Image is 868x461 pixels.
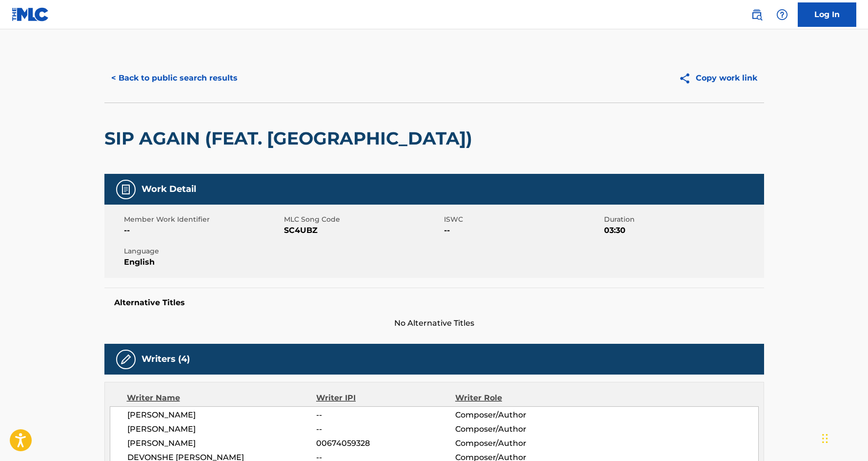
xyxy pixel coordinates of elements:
div: Writer Name [127,392,317,404]
span: -- [316,409,455,421]
img: MLC Logo [12,7,49,21]
span: Composer/Author [455,438,582,449]
span: 03:30 [604,225,762,236]
button: Copy work link [672,66,764,90]
span: [PERSON_NAME] [127,423,317,435]
span: -- [316,423,455,435]
h5: Writers (4) [141,354,190,365]
h5: Work Detail [141,184,196,195]
a: Public Search [747,5,767,24]
img: Writers [120,354,132,365]
button: < Back to public search results [104,66,244,90]
iframe: Resource Center [841,306,868,384]
span: Language [124,246,282,256]
span: MLC Song Code [284,214,442,225]
h5: Alternative Titles [114,298,754,308]
h2: SIP AGAIN (FEAT. [GEOGRAPHIC_DATA]) [104,127,477,149]
span: Member Work Identifier [124,214,282,225]
img: Copy work link [679,72,696,84]
span: -- [444,225,602,236]
span: Duration [604,214,762,225]
span: [PERSON_NAME] [127,409,317,421]
span: 00674059328 [316,438,455,449]
span: English [124,256,282,268]
span: ISWC [444,214,602,225]
span: -- [124,225,282,236]
img: Work Detail [120,184,132,195]
span: No Alternative Titles [104,317,764,329]
img: help [776,9,788,21]
a: Log In [798,2,856,27]
div: Writer Role [455,392,582,404]
div: Drag [822,424,828,453]
div: Writer IPI [316,392,455,404]
span: Composer/Author [455,409,582,421]
span: SC4UBZ [284,225,442,236]
span: Composer/Author [455,423,582,435]
span: [PERSON_NAME] [127,438,317,449]
iframe: Chat Widget [819,414,868,461]
img: search [751,9,763,21]
div: Help [772,5,792,24]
